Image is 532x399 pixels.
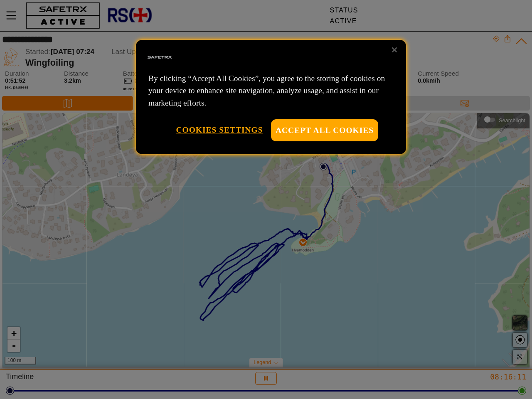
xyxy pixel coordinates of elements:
[385,41,404,59] button: Close
[176,119,263,140] button: Cookies Settings
[146,44,173,71] img: Safe Tracks
[136,40,406,154] div: Privacy
[271,119,378,141] button: Accept All Cookies
[148,72,394,109] p: By clicking “Accept All Cookies”, you agree to the storing of cookies on your device to enhance s...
